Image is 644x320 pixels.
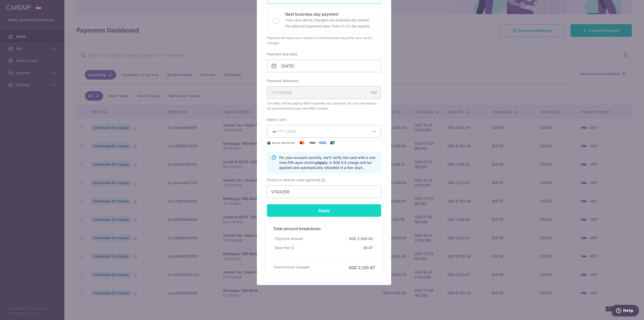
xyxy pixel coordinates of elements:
span: Base fee [275,245,290,250]
label: Select card [267,117,286,122]
label: Payment reference [267,78,298,83]
span: Promo or referral code (optional) [267,177,320,183]
h6: Total amount charged [273,265,309,270]
label: Payment due date [267,52,297,57]
div: 9/35 [371,90,377,95]
img: American Express [317,140,327,146]
h5: Total amount breakdown [273,226,375,232]
input: Apply [267,204,381,217]
img: VISA [271,130,277,133]
h6: SGD 2,120.47 [349,265,375,271]
p: Your card will be charged one business day before the selected payment date. Extra 0.3% fee applies. [285,17,375,29]
b: Apply [317,160,327,165]
p: For your account security, we’ll verify the card with a one-time PIN upon clicking . A SGD 0.5 ch... [279,155,377,170]
img: Visa [307,140,317,146]
div: SGD 2,084.00 [347,234,375,243]
input: DD / MM / YYYY [267,60,381,72]
img: Mastercard [297,140,307,146]
div: Payment will reach your recipient in three business days after your card is charged. [267,35,381,46]
p: Next business day payment [285,11,375,17]
iframe: Opens a widget where you can find more information [612,305,639,317]
div: Payment amount [273,234,305,243]
span: Secure 256-bit SSL [272,141,295,145]
div: 36.47 [361,243,375,252]
span: This NRIC will be used by IRAS to identify your payment. You can only make a tax payment tied to ... [267,101,381,111]
img: UnionPay [327,140,337,146]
